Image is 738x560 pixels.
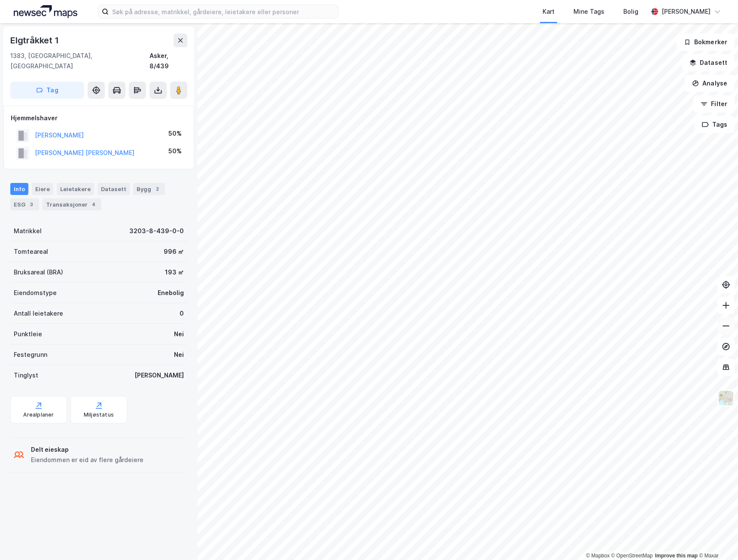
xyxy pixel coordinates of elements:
[180,308,184,319] div: 0
[129,226,184,236] div: 3203-8-439-0-0
[14,226,42,236] div: Matrikkel
[14,308,63,319] div: Antall leietakere
[153,185,162,193] div: 2
[655,553,698,559] a: Improve this map
[543,6,555,17] div: Kart
[10,33,61,47] div: Elgtråkket 1
[14,288,57,298] div: Eiendomstype
[10,183,28,195] div: Info
[31,455,143,465] div: Eiendommen er eid av flere gårdeiere
[165,267,184,277] div: 193 ㎡
[611,553,653,559] a: OpenStreetMap
[695,519,738,560] iframe: Chat Widget
[133,183,165,195] div: Bygg
[573,6,604,17] div: Mine Tags
[14,247,48,257] div: Tomteareal
[158,288,184,298] div: Enebolig
[98,183,130,195] div: Datasett
[695,116,735,133] button: Tags
[10,51,149,71] div: 1383, [GEOGRAPHIC_DATA], [GEOGRAPHIC_DATA]
[23,411,54,418] div: Arealplaner
[693,95,735,113] button: Filter
[174,350,184,360] div: Nei
[10,82,84,99] button: Tag
[168,146,182,156] div: 50%
[57,183,94,195] div: Leietakere
[134,370,184,380] div: [PERSON_NAME]
[14,350,47,360] div: Festegrunn
[31,444,143,455] div: Delt eieskap
[27,200,36,209] div: 3
[586,553,610,559] a: Mapbox
[174,329,184,339] div: Nei
[11,113,187,123] div: Hjemmelshaver
[14,370,38,380] div: Tinglyst
[662,6,711,17] div: [PERSON_NAME]
[14,329,42,339] div: Punktleie
[84,411,114,418] div: Miljøstatus
[677,33,735,51] button: Bokmerker
[695,519,738,560] div: Kontrollprogram for chat
[43,198,101,210] div: Transaksjoner
[109,5,338,18] input: Søk på adresse, matrikkel, gårdeiere, leietakere eller personer
[682,54,735,71] button: Datasett
[89,200,98,209] div: 4
[164,247,184,257] div: 996 ㎡
[14,5,77,18] img: logo.a4113a55bc3d86da70a041830d287a7e.svg
[32,183,53,195] div: Eiere
[685,75,735,92] button: Analyse
[14,267,63,277] div: Bruksareal (BRA)
[149,51,187,71] div: Asker, 8/439
[623,6,638,17] div: Bolig
[718,390,734,406] img: Z
[10,198,39,210] div: ESG
[168,128,182,139] div: 50%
